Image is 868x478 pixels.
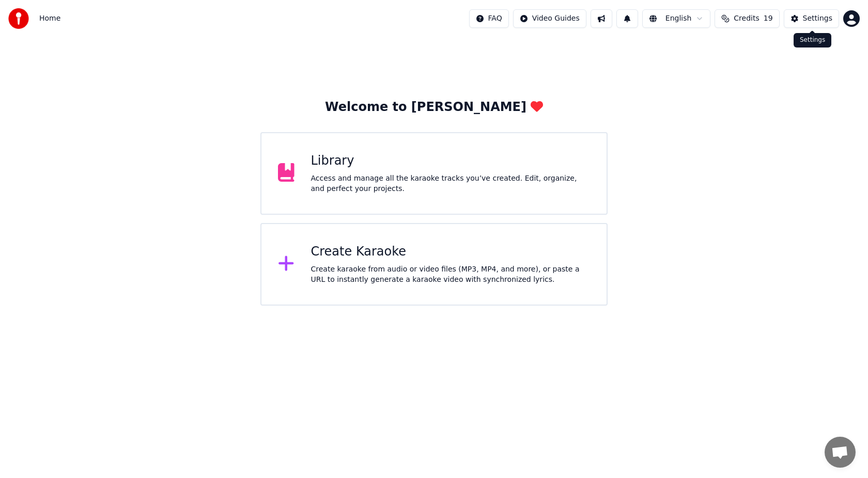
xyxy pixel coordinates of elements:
nav: breadcrumb [39,13,60,24]
button: FAQ [469,9,509,28]
span: Home [39,13,60,24]
div: Create karaoke from audio or video files (MP3, MP4, and more), or paste a URL to instantly genera... [311,264,591,285]
div: Welcome to [PERSON_NAME] [325,99,543,116]
div: Access and manage all the karaoke tracks you’ve created. Edit, organize, and perfect your projects. [311,173,591,194]
button: Credits19 [715,9,779,28]
button: Video Guides [513,9,586,28]
span: Credits [734,13,759,24]
div: Create Karaoke [311,244,591,260]
div: Settings [794,33,831,47]
div: Library [311,153,591,169]
div: Open chat [825,437,856,468]
img: youka [8,8,29,29]
span: 19 [764,13,773,24]
div: Settings [803,13,832,24]
button: Settings [784,9,839,28]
